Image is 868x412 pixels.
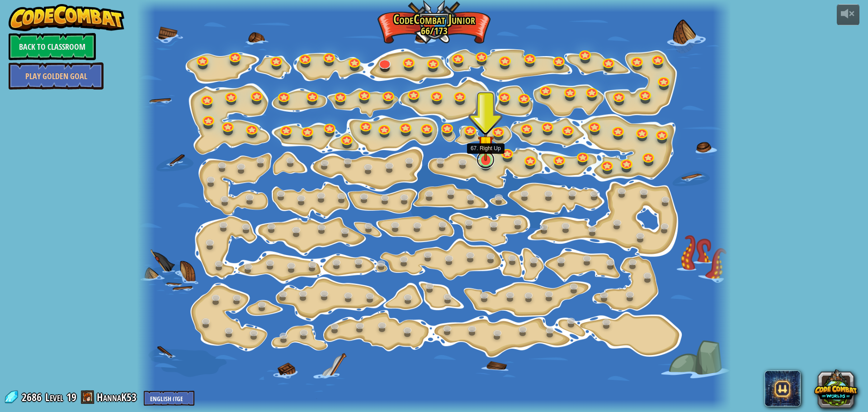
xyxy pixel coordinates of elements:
[97,390,139,404] a: HannaK53
[66,390,76,404] span: 19
[837,4,859,25] button: Adjust volume
[9,33,96,60] a: Back to Classroom
[9,4,124,31] img: CodeCombat - Learn how to code by playing a game
[45,390,63,405] span: Level
[9,62,104,90] a: Play Golden Goal
[22,390,44,404] span: 2686
[478,125,493,161] img: level-banner-started.png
